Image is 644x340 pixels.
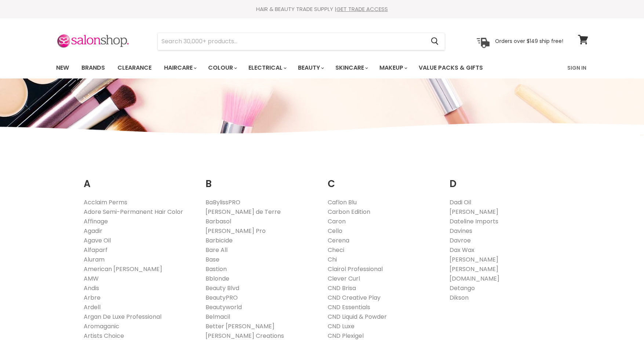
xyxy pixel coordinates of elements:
[205,208,281,216] a: [PERSON_NAME] de Terre
[84,322,119,330] a: Aromaganic
[328,236,349,245] a: Cerena
[84,284,99,292] a: Andis
[203,60,241,76] a: Colour
[205,284,239,292] a: Beauty Blvd
[450,255,498,264] a: [PERSON_NAME]
[450,293,469,302] a: Dikson
[328,227,342,235] a: Cello
[84,246,108,254] a: Alfaparf
[205,293,238,302] a: BeautyPRO
[450,246,474,254] a: Dax Wax
[84,293,101,302] a: Arbre
[205,236,233,245] a: Barbicide
[84,265,162,273] a: American [PERSON_NAME]
[205,303,242,311] a: Beautyworld
[205,274,229,283] a: Bblonde
[450,167,561,191] h2: D
[328,246,344,254] a: Checi
[328,274,360,283] a: Clever Curl
[157,33,445,50] form: Product
[292,60,328,76] a: Beauty
[158,33,425,50] input: Search
[47,6,597,13] div: HAIR & BEAUTY TRADE SUPPLY |
[413,60,488,76] a: Value Packs & Gifts
[205,255,219,264] a: Base
[84,274,99,283] a: AMW
[450,236,471,245] a: Davroe
[328,198,357,206] a: Caflon Blu
[450,217,498,226] a: Dateline Imports
[450,208,498,216] a: [PERSON_NAME]
[84,227,102,235] a: Agadir
[51,57,526,78] ul: Main menu
[84,255,105,264] a: Aluram
[563,60,591,76] a: Sign In
[328,284,356,292] a: CND Brisa
[243,60,291,76] a: Electrical
[328,255,337,264] a: Chi
[205,198,240,206] a: BaBylissPRO
[84,312,161,321] a: Argan De Luxe Professional
[328,332,364,340] a: CND Plexigel
[336,5,388,13] a: GET TRADE ACCESS
[84,303,101,311] a: Ardell
[450,198,471,206] a: Dadi Oil
[450,284,475,292] a: Detango
[330,60,372,76] a: Skincare
[84,217,108,226] a: Affinage
[205,322,274,330] a: Better [PERSON_NAME]
[159,60,201,76] a: Haircare
[205,265,227,273] a: Bastion
[328,312,387,321] a: CND Liquid & Powder
[205,312,230,321] a: Belmacil
[84,198,127,206] a: Acclaim Perms
[205,167,317,191] h2: B
[328,265,383,273] a: Clairol Professional
[84,332,124,340] a: Artists Choice
[84,236,111,245] a: Agave Oil
[495,38,563,44] p: Orders over $149 ship free!
[328,167,439,191] h2: C
[205,332,284,340] a: [PERSON_NAME] Creations
[328,208,370,216] a: Carbon Edition
[328,217,346,226] a: Caron
[84,167,195,191] h2: A
[450,227,472,235] a: Davines
[51,60,74,76] a: New
[205,217,231,226] a: Barbasol
[112,60,157,76] a: Clearance
[47,57,597,78] nav: Main
[328,303,370,311] a: CND Essentials
[84,208,183,216] a: Adore Semi-Permanent Hair Color
[328,293,381,302] a: CND Creative Play
[425,33,445,50] button: Search
[76,60,110,76] a: Brands
[205,227,266,235] a: [PERSON_NAME] Pro
[205,246,228,254] a: Bare All
[450,265,498,273] a: [PERSON_NAME]
[450,274,499,283] a: [DOMAIN_NAME]
[328,322,354,330] a: CND Luxe
[374,60,412,76] a: Makeup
